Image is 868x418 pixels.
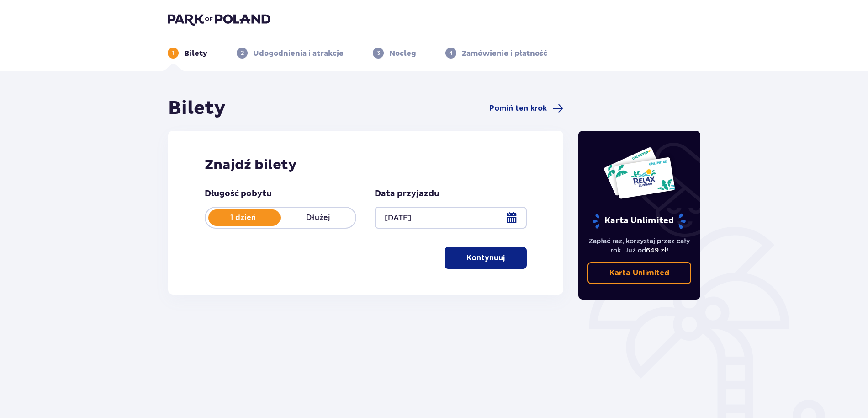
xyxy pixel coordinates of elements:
img: Dwie karty całoroczne do Suntago z napisem 'UNLIMITED RELAX', na białym tle z tropikalnymi liśćmi... [603,146,676,199]
p: Udogodnienia i atrakcje [253,48,344,59]
p: 1 [172,49,175,57]
p: Karta Unlimited [592,213,687,229]
a: Pomiń ten krok [489,103,563,114]
button: Kontynuuj [445,247,527,269]
p: 1 dzień [206,213,281,223]
p: Bilety [184,48,207,59]
p: Kontynuuj [466,253,505,263]
a: Karta Unlimited [587,262,692,284]
p: Zapłać raz, korzystaj przez cały rok. Już od ! [587,236,692,255]
div: 1Bilety [168,48,207,59]
div: 2Udogodnienia i atrakcje [237,48,344,59]
h2: Znajdź bilety [205,156,527,174]
p: Zamówienie i płatność [462,48,547,59]
p: Data przyjazdu [375,188,439,199]
p: 2 [241,49,244,57]
div: 3Nocleg [373,48,416,59]
h1: Bilety [168,97,226,120]
p: Dłużej [281,213,355,223]
p: 4 [449,49,453,57]
p: Długość pobytu [205,188,272,199]
span: Pomiń ten krok [489,103,547,113]
p: Nocleg [389,48,416,59]
p: 3 [377,49,380,57]
p: Karta Unlimited [609,268,669,278]
div: 4Zamówienie i płatność [445,48,547,59]
img: Park of Poland logo [168,13,270,26]
span: 649 zł [646,247,667,254]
